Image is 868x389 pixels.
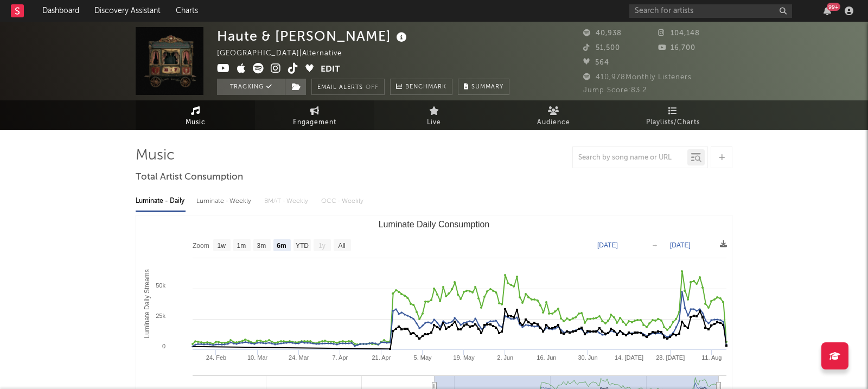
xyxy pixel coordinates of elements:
[374,100,494,130] a: Live
[196,192,253,211] div: Luminate - Weekly
[193,242,209,250] text: Zoom
[366,85,379,91] em: Off
[390,79,452,95] a: Benchmark
[537,116,570,129] span: Audience
[318,242,325,250] text: 1y
[583,59,609,66] span: 564
[143,269,151,338] text: Luminate Daily Streams
[217,47,354,60] div: [GEOGRAPHIC_DATA] | Alternative
[372,354,391,361] text: 21. Apr
[658,30,700,37] span: 104,148
[136,171,243,184] span: Total Artist Consumption
[537,354,556,361] text: 16. Jun
[136,100,255,130] a: Music
[255,100,374,130] a: Engagement
[237,242,246,250] text: 1m
[494,100,613,130] a: Audience
[247,354,268,361] text: 10. Mar
[217,79,285,95] button: Tracking
[573,154,687,162] input: Search by song name or URL
[471,84,503,90] span: Summary
[613,100,732,130] a: Playlists/Charts
[162,343,165,349] text: 0
[156,282,165,289] text: 50k
[321,63,340,76] button: Edit
[652,241,658,249] text: →
[186,116,206,129] span: Music
[578,354,597,361] text: 30. Jun
[427,116,441,129] span: Live
[656,354,685,361] text: 28. [DATE]
[257,242,266,250] text: 3m
[296,242,309,250] text: YTD
[583,44,620,52] span: 51,500
[414,354,432,361] text: 5. May
[827,3,840,11] div: 99 +
[824,7,831,15] button: 99+
[338,242,345,250] text: All
[497,354,513,361] text: 2. Jun
[218,242,226,250] text: 1w
[583,87,647,94] span: Jump Score: 83.2
[597,241,618,249] text: [DATE]
[136,192,186,211] div: Luminate - Daily
[289,354,309,361] text: 24. Mar
[311,79,385,95] button: Email AlertsOff
[670,241,691,249] text: [DATE]
[405,81,446,94] span: Benchmark
[156,313,165,319] text: 25k
[277,242,286,250] text: 6m
[615,354,643,361] text: 14. [DATE]
[629,4,792,18] input: Search for artists
[379,220,490,229] text: Luminate Daily Consumption
[293,116,336,129] span: Engagement
[217,27,410,45] div: Haute & [PERSON_NAME]
[206,354,226,361] text: 24. Feb
[583,74,692,81] span: 410,978 Monthly Listeners
[458,79,509,95] button: Summary
[646,116,700,129] span: Playlists/Charts
[332,354,348,361] text: 7. Apr
[454,354,475,361] text: 19. May
[701,354,722,361] text: 11. Aug
[658,44,695,52] span: 16,700
[583,30,622,37] span: 40,938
